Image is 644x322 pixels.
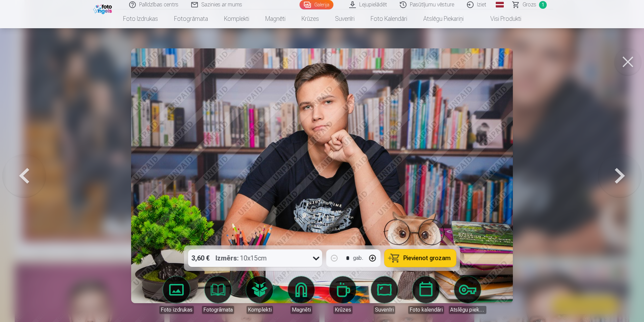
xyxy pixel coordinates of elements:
[241,276,278,314] a: Komplekti
[408,306,444,314] div: Foto kalendāri
[415,9,472,28] a: Atslēgu piekariņi
[472,9,529,28] a: Visi produkti
[115,9,166,28] a: Foto izdrukas
[374,306,395,314] div: Suvenīri
[327,9,363,28] a: Suvenīri
[158,276,195,314] a: Foto izdrukas
[523,1,536,9] span: Grozs
[216,253,239,263] strong: Izmērs :
[366,276,403,314] a: Suvenīri
[216,9,257,28] a: Komplekti
[353,254,363,262] div: gab.
[216,249,267,267] div: 10x15cm
[539,1,547,9] span: 1
[188,249,213,267] div: 3,60 €
[199,276,237,314] a: Fotogrāmata
[449,306,486,314] div: Atslēgu piekariņi
[247,306,273,314] div: Komplekti
[324,276,362,314] a: Krūzes
[404,255,451,261] span: Pievienot grozam
[257,9,293,28] a: Magnēti
[407,276,445,314] a: Foto kalendāri
[333,306,353,314] div: Krūzes
[385,249,456,267] button: Pievienot grozam
[166,9,216,28] a: Fotogrāmata
[363,9,415,28] a: Foto kalendāri
[290,306,312,314] div: Magnēti
[282,276,320,314] a: Magnēti
[159,306,194,314] div: Foto izdrukas
[202,306,234,314] div: Fotogrāmata
[93,3,114,14] img: /fa1
[449,276,486,314] a: Atslēgu piekariņi
[293,9,327,28] a: Krūzes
